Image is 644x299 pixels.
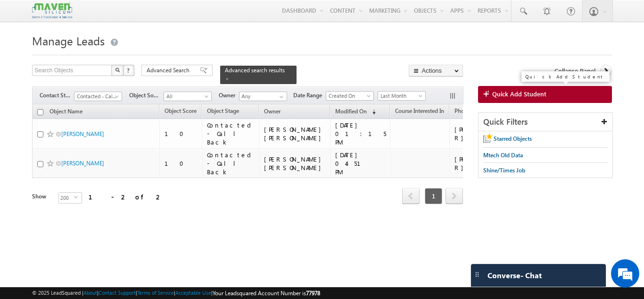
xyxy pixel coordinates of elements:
span: select [74,195,82,199]
a: Object Name [45,106,87,119]
span: ? [127,66,131,74]
span: Phone Number [454,107,493,114]
input: Check all records [37,109,43,115]
input: Type to Search [239,92,287,101]
span: 77978 [306,290,320,297]
span: Advanced search results [225,67,285,74]
a: Object Score [160,106,201,118]
span: next [446,188,463,204]
img: Search [115,68,120,72]
a: Phone Number [450,106,497,118]
span: Starred Objects [494,135,532,142]
a: Show All Items [274,92,286,102]
a: [PERSON_NAME] [61,160,104,167]
span: Object Score [165,107,197,114]
img: carter-drag [473,271,481,278]
div: [PERSON_NAME] [PERSON_NAME] [264,125,326,142]
div: [PERSON_NAME] [PERSON_NAME] [264,155,326,172]
span: Course Interested In [395,107,444,114]
button: Actions [409,65,463,77]
a: All [164,92,212,101]
a: Contacted - Call Back [74,92,122,101]
span: Last Month [378,92,423,100]
span: (sorted descending) [368,108,376,116]
div: Quick Filters [479,113,612,131]
span: Contact Stage [40,91,74,100]
span: Mtech Old Data [483,152,523,159]
span: prev [402,188,420,204]
a: prev [402,189,420,204]
button: ? [123,65,134,76]
div: Contacted - Call Back [207,151,255,176]
div: [DATE] 04:51 PM [335,151,386,176]
span: Date Range [293,91,326,100]
span: 200 [59,193,74,203]
a: Terms of Service [137,290,174,296]
span: All [164,92,209,101]
div: 1 - 2 of 2 [89,191,163,202]
div: [DATE] 01:15 PM [335,121,386,146]
img: Custom Logo [32,2,72,19]
span: Owner [264,108,281,115]
span: Quick Add Student [492,90,546,98]
div: Quick Add Student [525,74,606,79]
span: Collapse Panel [554,67,595,75]
a: Acceptable Use [175,290,211,296]
a: About [83,290,97,296]
a: Created On [326,91,374,101]
span: Converse - Chat [487,271,542,280]
a: Quick Add Student [478,86,612,103]
span: Manage Leads [32,33,105,48]
a: Modified On (sorted descending) [330,106,380,118]
span: Advanced Search [147,66,192,75]
span: Object Stage [207,107,239,114]
div: [PHONE_NUMBER] [454,125,516,142]
span: Contacted - Call Back [74,92,119,101]
a: Contact Support [99,290,136,296]
span: Object Source [129,91,164,100]
span: Created On [326,92,371,100]
div: 10 [165,159,198,168]
span: 1 [425,188,442,204]
span: Owner [219,91,239,100]
a: [PERSON_NAME] [61,130,104,137]
a: Last Month [378,91,426,101]
span: © 2025 LeadSquared | | | | | [32,289,320,298]
a: Course Interested In [390,106,449,118]
div: [PHONE_NUMBER] [454,155,516,172]
a: Object Stage [202,106,244,118]
a: next [446,189,463,204]
span: Your Leadsquared Account Number is [213,290,320,297]
span: Shine/Times Job [483,167,525,174]
span: Modified On [335,108,367,115]
div: Show [32,192,51,201]
div: Contacted - Call Back [207,121,255,146]
div: 10 [165,129,198,138]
